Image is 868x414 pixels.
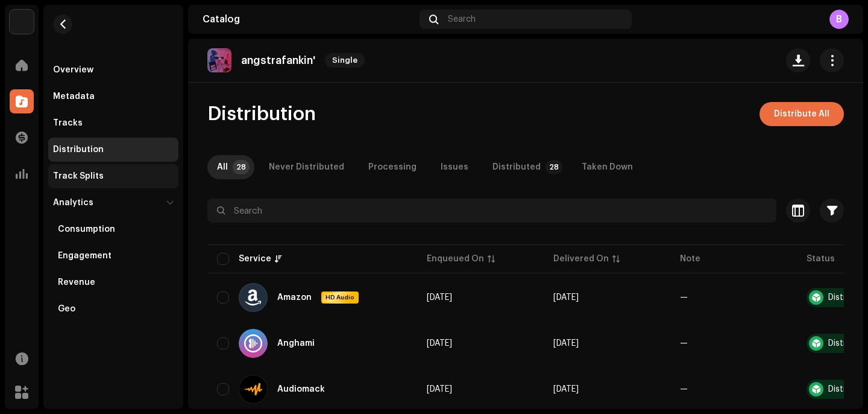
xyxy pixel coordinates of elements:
[553,293,579,302] span: Oct 6, 2025
[53,92,95,101] div: Metadata
[48,164,178,188] re-m-nav-item: Track Splits
[277,385,325,393] div: Audiomack
[53,65,93,75] div: Overview
[241,54,315,67] p: angstrafankin'
[680,385,688,393] re-a-table-badge: —
[427,339,452,348] span: Oct 5, 2025
[233,160,250,174] p-badge: 28
[58,251,112,261] div: Engagement
[203,14,415,24] div: Catalog
[58,225,115,234] div: Consumption
[48,84,178,109] re-m-nav-item: Metadata
[207,199,776,223] input: Search
[48,244,178,268] re-m-nav-item: Engagement
[48,270,178,295] re-m-nav-item: Revenue
[277,339,315,348] div: Anghami
[546,160,562,174] p-badge: 28
[217,155,228,179] div: All
[680,339,688,348] re-a-table-badge: —
[680,293,688,302] re-a-table-badge: —
[322,293,357,302] span: HD Audio
[368,155,417,179] div: Processing
[774,102,829,126] span: Distribute All
[207,102,316,126] span: Distribution
[53,118,83,128] div: Tracks
[427,253,484,265] div: Enqueued On
[58,278,95,287] div: Revenue
[53,145,104,154] div: Distribution
[53,171,104,181] div: Track Splits
[58,304,75,314] div: Geo
[48,58,178,82] re-m-nav-item: Overview
[427,293,452,302] span: Oct 5, 2025
[553,339,579,348] span: Oct 6, 2025
[553,253,609,265] div: Delivered On
[582,155,633,179] div: Taken Down
[207,48,231,72] img: 1ff1b90c-1c7e-461d-919b-3145c394b573
[325,53,365,68] span: Single
[48,111,178,135] re-m-nav-item: Tracks
[277,293,312,302] div: Amazon
[269,155,344,179] div: Never Distributed
[239,253,271,265] div: Service
[53,198,93,208] div: Analytics
[441,155,468,179] div: Issues
[48,138,178,162] re-m-nav-item: Distribution
[492,155,541,179] div: Distributed
[427,385,452,393] span: Oct 5, 2025
[553,385,579,393] span: Oct 6, 2025
[759,102,844,126] button: Distribute All
[48,217,178,241] re-m-nav-item: Consumption
[10,10,34,34] img: 4d355f5d-9311-46a2-b30d-525bdb8252bf
[48,191,178,321] re-m-nav-dropdown: Analytics
[829,10,849,29] div: B
[448,14,476,24] span: Search
[48,297,178,321] re-m-nav-item: Geo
